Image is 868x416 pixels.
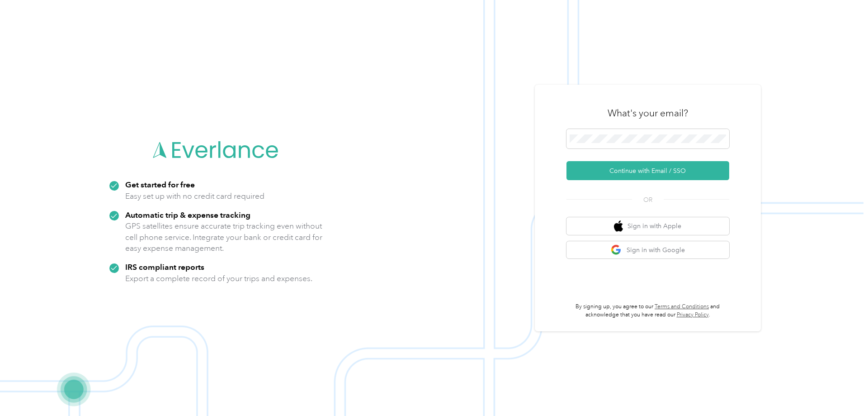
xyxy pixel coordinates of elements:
[125,191,264,202] p: Easy set up with no credit card required
[677,311,709,318] a: Privacy Policy
[125,220,323,254] p: GPS satellites ensure accurate trip tracking even without cell phone service. Integrate your bank...
[566,241,729,259] button: google logoSign in with Google
[608,107,688,120] h3: What's your email?
[125,180,195,189] strong: Get started for free
[632,195,664,205] span: OR
[566,217,729,235] button: apple logoSign in with Apple
[125,210,250,220] strong: Automatic trip & expense tracking
[566,303,729,319] p: By signing up, you agree to our and acknowledge that you have read our .
[125,262,204,272] strong: IRS compliant reports
[655,303,709,310] a: Terms and Conditions
[611,244,622,256] img: google logo
[125,273,312,284] p: Export a complete record of your trips and expenses.
[817,365,868,416] iframe: Everlance-gr Chat Button Frame
[566,161,729,180] button: Continue with Email / SSO
[614,220,623,232] img: apple logo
